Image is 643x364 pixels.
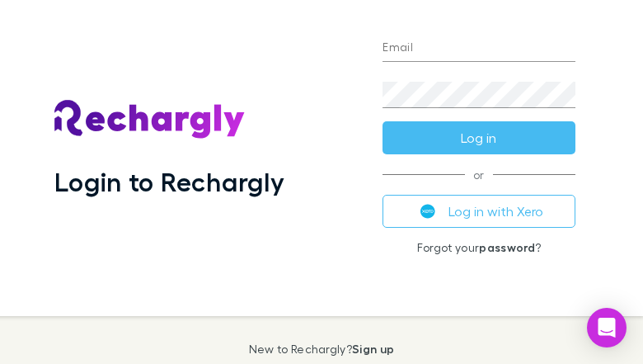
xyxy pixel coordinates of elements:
p: New to Rechargly? [249,343,395,356]
a: Sign up [352,342,394,356]
img: Xero's logo [420,204,435,219]
button: Log in [383,121,575,154]
h1: Login to Rechargly [54,166,284,197]
p: Forgot your ? [383,241,575,254]
a: password [479,240,535,254]
img: Rechargly's Logo [54,100,246,139]
button: Log in with Xero [383,195,575,228]
div: Open Intercom Messenger [587,308,627,347]
span: or [383,174,575,175]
